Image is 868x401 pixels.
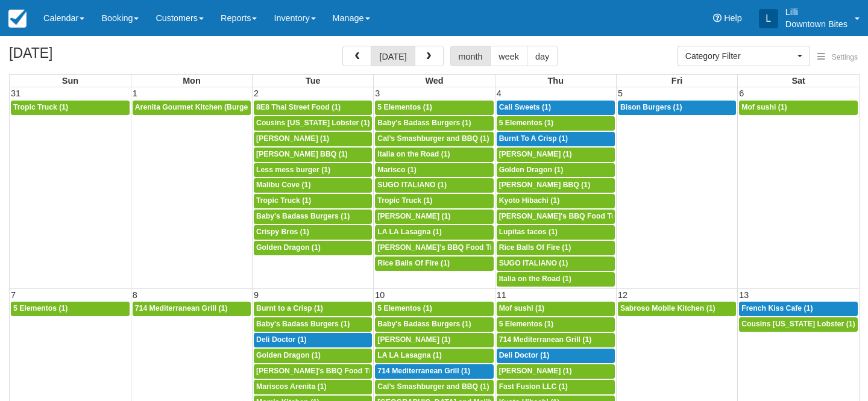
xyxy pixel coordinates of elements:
[256,181,310,189] span: Malibu Cove (1)
[377,103,432,111] span: 5 Elementos (1)
[375,101,493,115] a: 5 Elementos (1)
[497,178,615,193] a: [PERSON_NAME] BBQ (1)
[497,241,615,255] a: Rice Balls Of Fire (1)
[450,46,491,66] button: month
[810,49,865,66] button: Settings
[254,241,372,255] a: Golden Dragon (1)
[499,351,550,359] span: Deli Doctor (1)
[254,225,372,240] a: Crispy Bros (1)
[497,225,615,240] a: Lupitas tacos (1)
[377,196,432,205] span: Tropic Truck (1)
[375,148,493,162] a: Italia on the Road (1)
[377,181,447,189] span: SUGO ITALIANO (1)
[618,302,736,316] a: Sabroso Mobile Kitchen (1)
[738,89,745,98] span: 6
[375,241,493,255] a: [PERSON_NAME]'s BBQ Food Truck (1)
[425,76,443,85] span: Wed
[256,382,327,391] span: Mariscos Arenita (1)
[497,163,615,178] a: Golden Dragon (1)
[254,302,372,316] a: Burnt to a Crisp (1)
[377,351,442,359] span: LA LA Lasagna (1)
[497,210,615,224] a: [PERSON_NAME]'s BBQ Food Truck (1)
[739,302,858,316] a: French Kiss Cafe (1)
[497,116,615,131] a: 5 Elementos (1)
[499,275,571,283] span: Italia on the Road (1)
[256,103,341,111] span: 8E8 Thai Street Food (1)
[713,14,722,22] i: Help
[724,13,742,23] span: Help
[791,76,805,85] span: Sat
[256,150,348,158] span: [PERSON_NAME] BBQ (1)
[741,103,787,111] span: Mof sushi (1)
[678,46,810,66] button: Category Filter
[497,380,615,394] a: Fast Fusion LLC (1)
[374,89,381,98] span: 3
[256,320,350,328] span: Baby's Badass Burgers (1)
[256,134,329,143] span: [PERSON_NAME] (1)
[499,134,568,143] span: Burnt To A Crisp (1)
[256,351,321,359] span: Golden Dragon (1)
[620,304,715,312] span: Sabroso Mobile Kitchen (1)
[254,349,372,363] a: Golden Dragon (1)
[499,259,568,267] span: SUGO ITALIANO (1)
[10,290,17,300] span: 7
[62,76,78,85] span: Sun
[375,116,493,131] a: Baby's Badass Burgers (1)
[499,150,572,158] span: [PERSON_NAME] (1)
[495,89,503,98] span: 4
[490,46,527,66] button: week
[254,163,372,178] a: Less mess burger (1)
[499,212,638,220] span: [PERSON_NAME]'s BBQ Food Truck (1)
[13,103,68,111] span: Tropic Truck (1)
[497,272,615,287] a: Italia on the Road (1)
[497,194,615,208] a: Kyoto Hibachi (1)
[618,101,736,115] a: Bison Burgers (1)
[256,196,311,205] span: Tropic Truck (1)
[671,76,682,85] span: Fri
[377,166,417,174] span: Marisco (1)
[499,196,560,205] span: Kyoto Hibachi (1)
[254,101,372,115] a: 8E8 Thai Street Food (1)
[8,10,27,28] img: checkfront-main-nav-mini-logo.png
[785,6,848,18] p: Lilli
[10,89,22,98] span: 31
[377,259,450,267] span: Rice Balls Of Fire (1)
[371,46,415,66] button: [DATE]
[377,367,470,375] span: 714 Mediterranean Grill (1)
[499,243,571,252] span: Rice Balls Of Fire (1)
[254,148,372,162] a: [PERSON_NAME] BBQ (1)
[499,181,591,189] span: [PERSON_NAME] BBQ (1)
[497,148,615,162] a: [PERSON_NAME] (1)
[685,50,794,62] span: Category Filter
[375,380,493,394] a: Cal’s Smashburger and BBQ (1)
[11,302,130,316] a: 5 Elementos (1)
[377,119,471,127] span: Baby's Badass Burgers (1)
[499,320,553,328] span: 5 Elementos (1)
[13,304,68,312] span: 5 Elementos (1)
[254,364,372,379] a: [PERSON_NAME]'s BBQ Food Truck (1)
[256,367,395,375] span: [PERSON_NAME]'s BBQ Food Truck (1)
[375,194,493,208] a: Tropic Truck (1)
[375,225,493,240] a: LA LA Lasagna (1)
[254,210,372,224] a: Baby's Badass Burgers (1)
[495,290,508,300] span: 11
[253,89,260,98] span: 2
[375,163,493,178] a: Marisco (1)
[135,103,265,111] span: Arenita Gourmet Kitchen (Burger) (1)
[377,212,450,220] span: [PERSON_NAME] (1)
[620,103,682,111] span: Bison Burgers (1)
[739,101,858,115] a: Mof sushi (1)
[497,317,615,332] a: 5 Elementos (1)
[256,335,307,344] span: Deli Doctor (1)
[375,333,493,347] a: [PERSON_NAME] (1)
[499,367,572,375] span: [PERSON_NAME] (1)
[832,53,858,61] span: Settings
[256,304,323,312] span: Burnt to a Crisp (1)
[377,304,432,312] span: 5 Elementos (1)
[548,76,564,85] span: Thu
[377,150,450,158] span: Italia on the Road (1)
[497,302,615,316] a: Mof sushi (1)
[11,101,130,115] a: Tropic Truck (1)
[497,132,615,146] a: Burnt To A Crisp (1)
[306,76,321,85] span: Tue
